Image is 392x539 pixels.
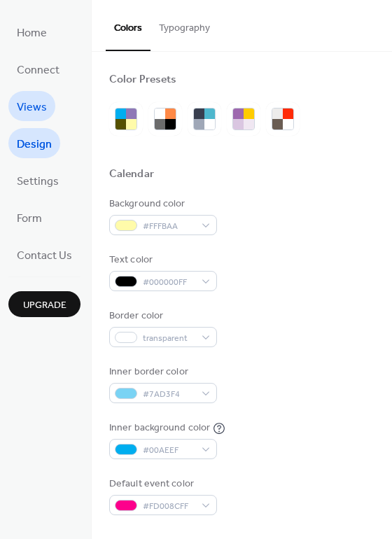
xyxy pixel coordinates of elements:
span: Upgrade [23,298,66,313]
span: Design [17,134,52,155]
span: Views [17,97,47,118]
a: Design [8,128,60,158]
a: Form [8,202,50,232]
a: Home [8,17,55,47]
span: #000000FF [143,275,195,290]
div: Color Presets [109,73,176,87]
span: transparent [143,331,195,346]
span: #FD008CFF [143,499,195,514]
div: Default event color [109,477,214,491]
a: Settings [8,165,67,195]
div: Inner border color [109,365,214,379]
span: #7AD3F4 [143,387,195,402]
a: Connect [8,54,68,84]
a: Views [8,91,55,121]
div: Border color [109,309,214,323]
a: Contact Us [8,239,80,269]
span: #00AEEF [143,443,195,458]
span: Home [17,22,47,44]
button: Upgrade [8,291,80,317]
span: Settings [17,171,59,192]
span: Connect [17,59,59,81]
span: Form [17,208,42,230]
div: Text color [109,253,214,267]
div: Background color [109,197,214,211]
span: Contact Us [17,245,72,267]
div: Inner background color [109,421,210,435]
div: Calendar [109,167,154,182]
span: #FFFBAA [143,219,195,234]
